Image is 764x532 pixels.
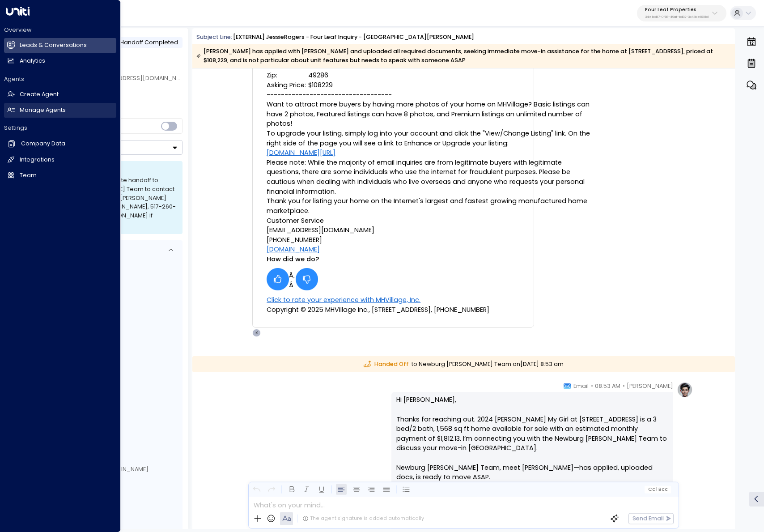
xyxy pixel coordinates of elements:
[267,268,289,290] img: Good
[296,268,318,290] img: Not bad
[364,360,409,369] span: Handed Off
[4,168,116,183] a: Team
[267,216,593,255] p: Customer Service [EMAIL_ADDRESS][DOMAIN_NAME] [PHONE_NUMBER]
[196,33,232,41] span: Subject Line:
[120,38,178,46] span: Handoff Completed
[4,54,116,68] a: Analytics
[4,75,116,83] h2: Agents
[396,395,668,531] p: Hi [PERSON_NAME], Thanks for reaching out. 2024 [PERSON_NAME] My Girl at [STREET_ADDRESS] is a 3 ...
[289,268,296,294] td: Ã‚Â
[20,156,55,164] h2: Integrations
[302,515,424,522] div: The agent signature is added automatically
[645,485,671,493] button: Cc|Bcc
[252,329,260,337] div: K
[4,153,116,167] a: Integrations
[645,7,709,13] p: Four Leaf Properties
[251,484,262,495] button: Undo
[196,47,730,65] div: [PERSON_NAME] has applied with [PERSON_NAME] and uploaded all required documents, seeking immedia...
[20,106,66,115] h2: Manage Agents
[623,382,625,391] span: •
[4,26,116,34] h2: Overview
[20,41,87,50] h2: Leads & Conversations
[4,87,116,102] a: Create Agent
[267,148,335,158] a: [DOMAIN_NAME][URL]
[573,382,589,391] span: Email
[308,71,428,81] td: 49286
[656,487,658,492] span: |
[233,33,474,42] div: [EXTERNAL] JessieRogers - Four Leaf Inquiry - [GEOGRAPHIC_DATA][PERSON_NAME]
[4,103,116,118] a: Manage Agents
[267,255,593,264] h4: How did we do?
[267,81,308,90] td: Asking Price:
[192,356,735,373] div: to Newburg [PERSON_NAME] Team on [DATE] 8:53 am
[677,382,693,398] img: profile-logo.png
[637,5,726,21] button: Four Leaf Properties34e1cd17-0f68-49af-bd32-3c48ce8611d1
[648,487,668,492] span: Cc Bcc
[4,124,116,132] h2: Settings
[267,245,320,255] a: [DOMAIN_NAME]
[21,140,65,148] h2: Company Data
[267,305,593,315] p: Copyright © 2025 MHVillage Inc., [STREET_ADDRESS], [PHONE_NUMBER]
[4,38,116,53] a: Leads & Conversations
[20,57,45,65] h2: Analytics
[627,382,673,391] span: [PERSON_NAME]
[266,484,277,495] button: Redo
[267,71,308,81] td: Zip:
[308,81,428,90] td: $108229
[591,382,593,391] span: •
[267,100,593,129] p: Want to attract more buyers by having more photos of your home on MHVillage? Basic listings can h...
[20,90,59,99] h2: Create Agent
[595,382,620,391] span: 08:53 AM
[645,15,709,19] p: 34e1cd17-0f68-49af-bd32-3c48ce8611d1
[267,295,420,305] a: Click to rate your experience with MHVillage, Inc.
[20,171,37,180] h2: Team
[267,158,593,196] p: Please note: While the majority of email inquiries are from legitimate buyers with legitimate que...
[4,136,116,151] a: Company Data
[267,196,593,216] p: Thank you for listing your home on the Internet's largest and fastest growing manufactured home m...
[267,129,593,158] p: To upgrade your listing, simply log into your account and click the "View/Change Listing" link. O...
